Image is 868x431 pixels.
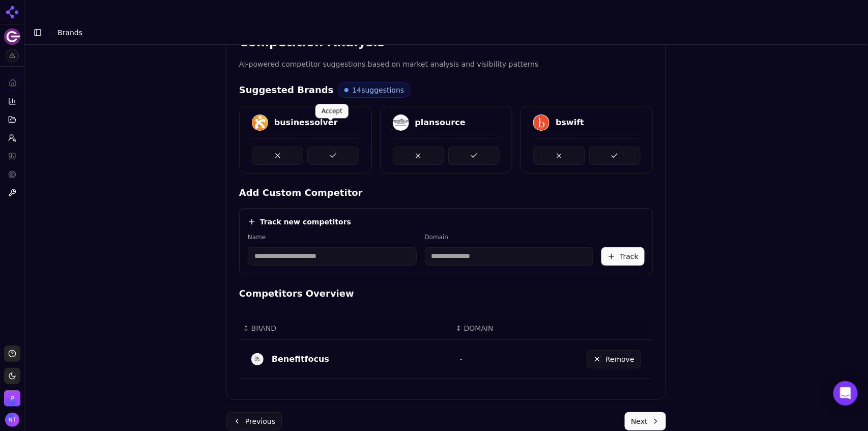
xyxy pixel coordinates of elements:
th: BRAND [239,317,452,340]
button: Remove [587,350,641,368]
button: Current brand: SKYGEN [4,28,20,45]
img: plansource [393,114,409,131]
img: Perrill [4,390,20,407]
img: SKYGEN [4,28,20,45]
img: bswift [533,114,549,131]
button: Track [601,247,645,266]
div: ↕DOMAIN [456,323,537,333]
h4: Track new competitors [260,217,351,227]
span: DOMAIN [464,323,494,333]
img: Nate Tower [5,413,19,427]
div: bswift [556,117,584,129]
h4: Suggested Brands [239,83,334,97]
button: Next [625,412,666,430]
p: Accept [322,107,342,115]
nav: breadcrumb [57,27,840,38]
div: businessolver [274,117,338,129]
div: Open Intercom Messenger [833,381,858,406]
span: Brands [57,28,82,37]
h4: Competitors Overview [239,286,653,301]
p: AI-powered competitor suggestions based on market analysis and visibility patterns [239,59,653,70]
span: - [460,355,462,363]
div: plansource [415,117,466,129]
button: Previous [226,412,282,430]
h4: Add Custom Competitor [239,186,653,200]
div: ↕BRAND [243,323,448,333]
label: Domain [425,233,594,241]
button: Open user button [5,413,19,427]
span: 14 suggestions [353,85,404,95]
th: DOMAIN [452,317,541,340]
div: Benefitfocus [272,353,329,365]
label: Name [248,233,417,241]
span: BRAND [251,323,277,333]
button: Open organization switcher [4,390,20,407]
img: benefitfocus [251,353,264,365]
img: businessolver [252,114,268,131]
div: Data table [239,317,653,379]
